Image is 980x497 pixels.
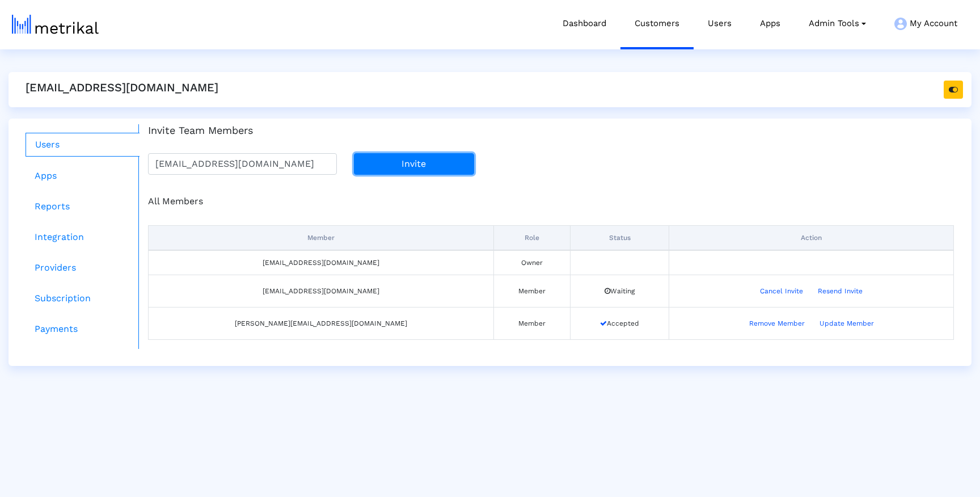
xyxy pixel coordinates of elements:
a: Integration [26,226,140,248]
button: Remove Member [742,314,812,332]
td: Accepted [571,307,669,339]
td: Owner [494,250,571,275]
a: Apps [26,165,140,187]
input: Enter email [148,153,337,175]
button: Invite [354,153,474,175]
button: Cancel Invite [753,282,810,300]
td: [EMAIL_ADDRESS][DOMAIN_NAME] [149,250,494,275]
img: my-account-menu-icon.png [894,18,907,30]
span: All Members [148,196,203,207]
th: Member [149,225,494,250]
td: [EMAIL_ADDRESS][DOMAIN_NAME] [149,275,494,307]
a: Payments [26,318,140,340]
th: Action [669,225,954,250]
th: Role [494,225,571,250]
h5: [EMAIL_ADDRESS][DOMAIN_NAME] [26,81,218,94]
img: metrical-logo-light.png [12,15,99,34]
td: Waiting [571,275,669,307]
th: Status [571,225,669,250]
td: Member [494,275,571,307]
button: Update Member [812,314,881,332]
a: Users [26,133,140,157]
a: Providers [26,256,140,279]
a: Reports [26,195,140,218]
h4: Invite Team Members [148,124,954,137]
td: [PERSON_NAME][EMAIL_ADDRESS][DOMAIN_NAME] [149,307,494,339]
button: Resend Invite [810,282,870,300]
a: Subscription [26,287,140,310]
td: Member [494,307,571,339]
